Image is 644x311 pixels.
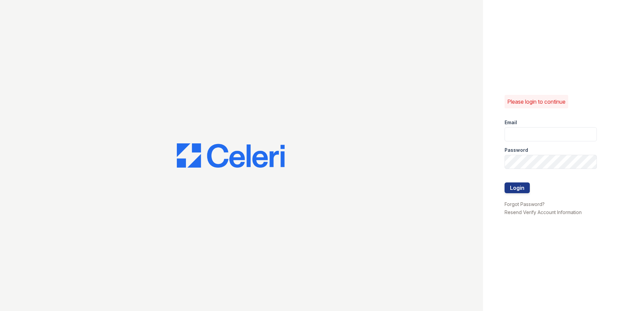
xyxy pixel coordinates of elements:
label: Password [505,147,528,153]
a: Resend Verify Account Information [505,209,582,215]
label: Email [505,119,517,126]
button: Login [505,182,530,193]
a: Forgot Password? [505,201,545,207]
p: Please login to continue [507,98,566,106]
img: CE_Logo_Blue-a8612792a0a2168367f1c8372b55b34899dd931a85d93a1a3d3e32e68fde9ad4.png [177,143,285,168]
